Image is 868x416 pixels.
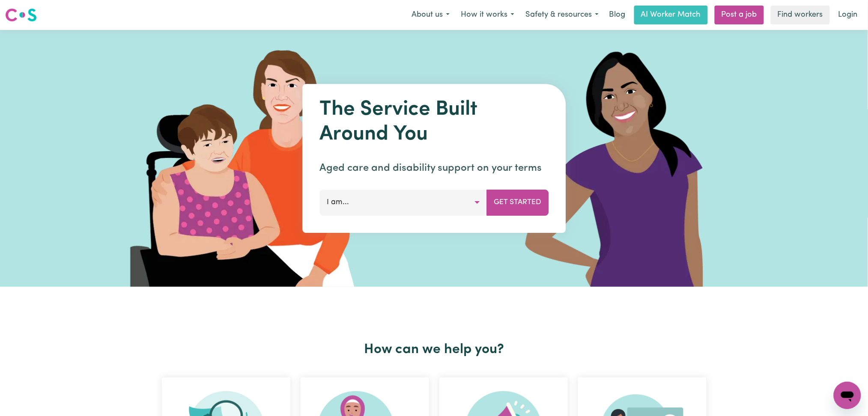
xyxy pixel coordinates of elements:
button: Safety & resources [520,6,604,24]
a: Find workers [771,6,830,24]
p: Aged care and disability support on your terms [319,160,549,176]
a: Blog [604,6,631,24]
iframe: Button to launch messaging window [834,382,861,409]
button: I am... [319,190,487,215]
button: About us [406,6,455,24]
button: Get Started [486,190,549,215]
a: Post a job [715,6,764,24]
h1: The Service Built Around You [319,98,549,147]
a: Careseekers logo [5,5,37,25]
h2: How can we help you? [157,342,712,358]
img: Careseekers logo [5,7,37,23]
a: AI Worker Match [634,6,708,24]
a: Login [833,6,863,24]
button: How it works [455,6,520,24]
